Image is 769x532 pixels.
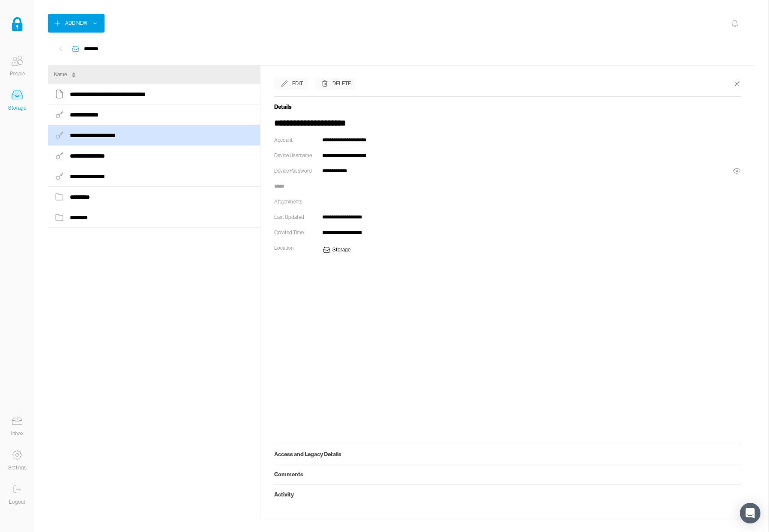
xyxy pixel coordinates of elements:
h5: Access and Legacy Details [274,451,741,457]
div: Storage [8,104,26,112]
div: Device Username [274,151,315,160]
div: Last Updated [274,213,315,221]
button: Delete [315,78,356,90]
div: Device Password [274,167,315,175]
div: Open Intercom Messenger [740,503,760,523]
div: Attachments [274,197,315,206]
div: Edit [292,79,303,88]
h5: Activity [274,491,741,498]
div: Storage [332,245,350,254]
div: Account [274,136,315,144]
button: Add New [48,14,105,33]
div: Created Time [274,228,315,237]
div: Settings [8,463,27,472]
div: Inbox [11,429,24,438]
div: People [10,69,25,78]
div: Location [274,244,315,252]
div: Name [54,70,67,79]
button: Edit [274,78,308,90]
div: Logout [9,498,25,506]
h5: Comments [274,471,741,478]
div: Delete [332,79,351,88]
h5: Details [274,103,741,110]
div: Add New [65,19,87,27]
